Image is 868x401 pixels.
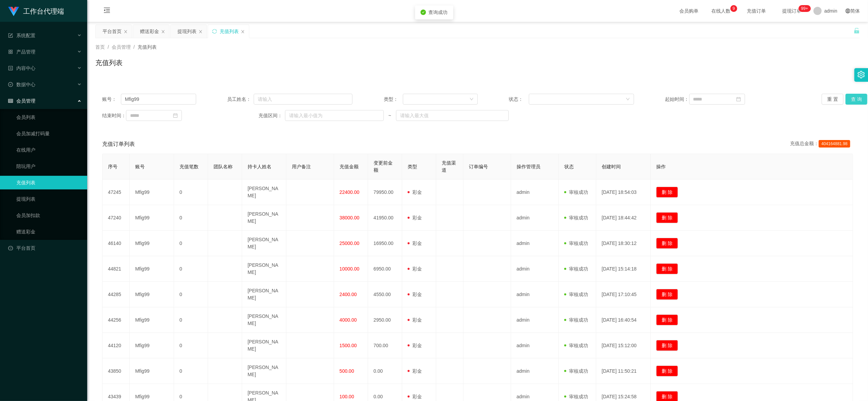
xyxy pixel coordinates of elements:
span: 4000.00 [340,317,357,323]
td: Mfig99 [130,307,174,333]
td: [DATE] 16:40:54 [596,307,651,333]
button: 查 询 [846,94,867,105]
span: 审核成功 [564,266,588,272]
td: 41950.00 [368,205,402,231]
td: [PERSON_NAME] [242,231,286,256]
td: [DATE] 18:54:03 [596,180,651,205]
a: 赠送彩金 [16,225,82,238]
a: 会员加减打码量 [16,127,82,140]
td: 0 [174,307,208,333]
span: 提现订单 [779,9,805,13]
span: 账号： [102,96,121,103]
span: 彩金 [408,241,422,246]
td: 6950.00 [368,256,402,282]
sup: 1109 [799,5,811,12]
td: [PERSON_NAME] [242,333,286,358]
p: 9 [733,5,735,12]
span: 创建时间 [602,164,621,169]
i: 图标: close [161,30,165,34]
span: 充值区间： [258,112,285,119]
button: 删 除 [656,238,678,249]
td: 44256 [102,307,130,333]
i: 图标: close [124,30,128,34]
div: 充值列表 [220,25,239,38]
span: 充值渠道 [442,160,456,173]
button: 删 除 [656,187,678,198]
td: admin [511,282,559,307]
td: 0 [174,205,208,231]
span: 38000.00 [340,215,359,220]
td: [PERSON_NAME] [242,180,286,205]
td: Mfig99 [130,333,174,358]
td: admin [511,180,559,205]
span: 彩金 [408,215,422,220]
span: 团队名称 [214,164,233,169]
span: 1500.00 [340,343,357,348]
td: Mfig99 [130,282,174,307]
span: 25000.00 [340,241,359,246]
span: 在线人数 [708,9,734,13]
span: 审核成功 [564,317,588,323]
td: [DATE] 15:14:18 [596,256,651,282]
a: 陪玩用户 [16,159,82,173]
td: 0 [174,256,208,282]
i: 图标: appstore-o [8,49,13,54]
td: [PERSON_NAME] [242,307,286,333]
h1: 充值列表 [95,58,123,68]
span: 用户备注 [292,164,311,169]
td: 0 [174,231,208,256]
span: 会员管理 [112,44,131,50]
td: 16950.00 [368,231,402,256]
td: 47245 [102,180,130,205]
input: 请输入最小值为 [285,110,384,121]
span: 类型： [384,96,403,103]
td: 43850 [102,358,130,384]
span: 500.00 [340,368,354,374]
td: 0 [174,180,208,205]
span: 彩金 [408,368,422,374]
td: 44285 [102,282,130,307]
td: 46140 [102,231,130,256]
div: 赠送彩金 [140,25,159,38]
td: [DATE] 18:44:42 [596,205,651,231]
span: 彩金 [408,343,422,348]
td: 44120 [102,333,130,358]
a: 工作台代理端 [8,8,64,14]
span: 产品管理 [8,49,35,55]
span: 审核成功 [564,292,588,297]
td: [PERSON_NAME] [242,205,286,231]
i: 图标: close [241,30,245,34]
i: 图标: check-circle-o [8,82,13,87]
span: 彩金 [408,394,422,399]
span: 10000.00 [340,266,359,272]
span: 审核成功 [564,343,588,348]
span: 员工姓名： [227,96,254,103]
span: 充值笔数 [179,164,199,169]
span: 起始时间： [665,96,689,103]
span: 充值订单 [743,9,769,13]
i: 图标: menu-fold [95,0,119,22]
i: 图标: global [846,9,850,13]
img: logo.9652507e.png [8,7,19,16]
td: Mfig99 [130,180,174,205]
span: 审核成功 [564,215,588,220]
span: 序号 [108,164,117,169]
span: 账号 [135,164,145,169]
span: / [108,44,109,50]
span: ~ [384,112,396,119]
i: 图标: sync [212,29,217,34]
td: [DATE] 11:50:21 [596,358,651,384]
i: 图标: table [8,98,13,103]
button: 删 除 [656,314,678,325]
td: [PERSON_NAME] [242,358,286,384]
button: 删 除 [656,340,678,351]
span: 审核成功 [564,241,588,246]
button: 重 置 [822,94,843,105]
h1: 工作台代理端 [23,0,64,22]
button: 删 除 [656,263,678,274]
span: 变更前金额 [374,160,393,173]
td: 0 [174,333,208,358]
td: admin [511,333,559,358]
td: [DATE] 18:30:12 [596,231,651,256]
td: [DATE] 15:12:00 [596,333,651,358]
